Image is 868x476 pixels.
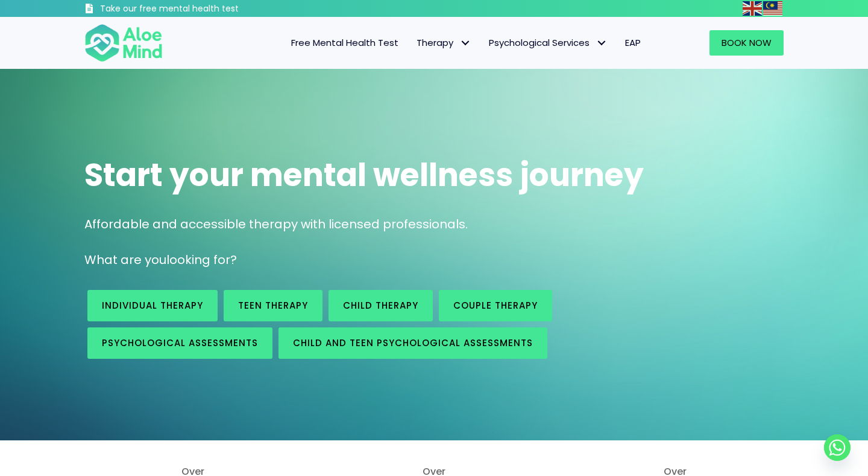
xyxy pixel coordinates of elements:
a: TherapyTherapy: submenu [407,30,480,56]
a: English [743,1,763,15]
span: Book Now [722,36,772,49]
a: Individual therapy [87,290,218,321]
img: ms [763,1,782,16]
span: Couple therapy [453,299,538,312]
a: Child Therapy [329,290,433,321]
img: Aloe mind Logo [84,23,163,63]
a: Psychological ServicesPsychological Services: submenu [480,30,616,56]
a: Psychological assessments [87,327,272,359]
span: Teen Therapy [238,299,308,312]
span: Start your mental wellness journey [84,153,644,197]
p: Affordable and accessible therapy with licensed professionals. [84,216,784,233]
span: Child and Teen Psychological assessments [293,336,533,349]
a: Whatsapp [824,434,851,461]
a: Free Mental Health Test [282,30,407,56]
a: Take our free mental health test [84,3,303,17]
nav: Menu [178,30,650,56]
span: Therapy: submenu [456,34,474,52]
span: EAP [625,36,641,49]
a: Teen Therapy [224,290,322,321]
img: en [743,1,762,16]
a: Malay [763,1,784,15]
span: Child Therapy [343,299,418,312]
span: Psychological Services: submenu [593,34,610,52]
span: Psychological Services [489,36,607,49]
a: Book Now [709,30,784,56]
a: Couple therapy [439,290,552,321]
span: Individual therapy [102,299,203,312]
a: EAP [616,30,650,56]
a: Child and Teen Psychological assessments [278,327,547,359]
h3: Take our free mental health test [100,3,303,15]
span: Therapy [417,36,471,49]
span: looking for? [166,251,237,268]
span: Free Mental Health Test [291,36,398,49]
span: Psychological assessments [102,336,258,349]
span: What are you [84,251,166,268]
